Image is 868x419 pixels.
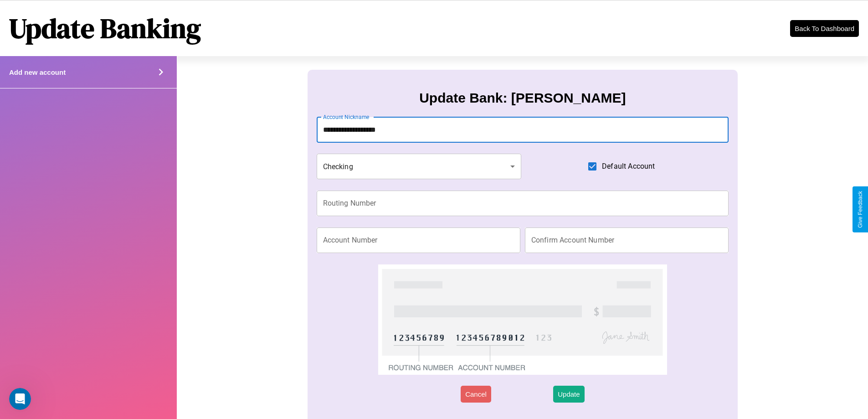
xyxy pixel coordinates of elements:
h3: Update Bank: [PERSON_NAME] [419,90,626,106]
button: Back To Dashboard [790,20,859,37]
label: Account Nickname [323,113,370,121]
h4: Add new account [9,68,66,76]
h1: Update Banking [9,10,201,47]
span: Default Account [602,161,655,172]
button: Update [553,386,584,403]
div: Give Feedback [857,191,863,228]
img: check [378,264,667,375]
div: Checking [317,154,522,179]
button: Cancel [461,386,491,403]
iframe: Intercom live chat [9,388,31,410]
